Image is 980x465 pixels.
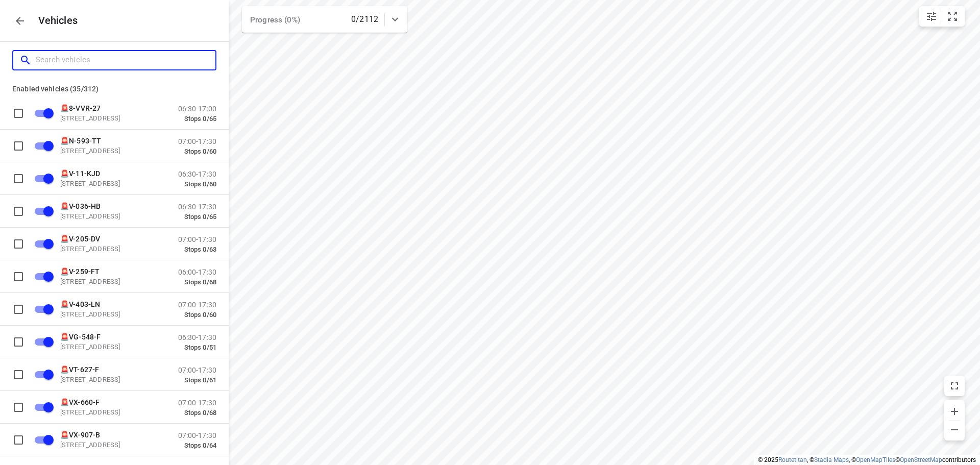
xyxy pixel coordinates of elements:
[178,365,216,374] p: 07:00-17:30
[856,456,895,463] a: OpenMapTiles
[60,408,162,416] p: [STREET_ADDRESS]
[178,235,216,243] p: 07:00-17:30
[778,456,807,463] a: Routetitan
[900,456,942,463] a: OpenStreetMap
[29,364,54,384] span: Disable
[60,169,100,177] span: 🚨V-11-KJD
[60,365,99,373] span: 🚨VT-627-F
[814,456,849,463] a: Stadia Maps
[29,332,54,351] span: Disable
[29,103,54,123] span: Disable
[242,6,407,33] div: Progress (0%)0/2112
[60,136,101,144] span: 🚨N-593-TT
[178,245,216,253] p: Stops 0/63
[29,397,54,417] span: Disable
[29,430,54,449] span: Disable
[178,333,216,341] p: 06:30-17:30
[178,104,216,112] p: 06:30-17:00
[60,440,162,449] p: [STREET_ADDRESS]
[29,234,54,253] span: Disable
[60,332,101,340] span: 🚨VG-548-F
[178,180,216,188] p: Stops 0/60
[178,300,216,308] p: 07:00-17:30
[29,136,54,155] span: Disable
[178,202,216,210] p: 06:30-17:30
[60,114,162,122] p: [STREET_ADDRESS]
[178,310,216,319] p: Stops 0/60
[30,15,78,27] p: Vehicles
[60,267,100,275] span: 🚨V-259-FT
[178,114,216,123] p: Stops 0/65
[60,430,100,438] span: 🚨VX-907-B
[919,6,965,27] div: small contained button group
[942,6,963,27] button: Fit zoom
[60,104,101,112] span: 🚨8-VVR-27
[178,267,216,276] p: 06:00-17:30
[60,310,162,318] p: [STREET_ADDRESS]
[178,398,216,406] p: 07:00-17:30
[60,375,162,383] p: [STREET_ADDRESS]
[29,201,54,221] span: Disable
[250,15,300,25] span: Progress (0%)
[178,376,216,384] p: Stops 0/61
[178,431,216,439] p: 07:00-17:30
[178,147,216,155] p: Stops 0/60
[60,300,100,308] span: 🚨V-403-LN
[29,299,54,319] span: Disable
[29,266,54,286] span: Disable
[351,13,378,26] p: 0/2112
[178,408,216,417] p: Stops 0/68
[758,456,976,463] li: © 2025 , © , © © contributors
[60,202,101,210] span: 🚨V-036-HB
[178,441,216,449] p: Stops 0/64
[29,168,54,188] span: Disable
[178,169,216,178] p: 06:30-17:30
[36,52,215,68] input: Search vehicles
[60,146,162,155] p: [STREET_ADDRESS]
[178,343,216,351] p: Stops 0/51
[60,342,162,351] p: [STREET_ADDRESS]
[60,212,162,220] p: [STREET_ADDRESS]
[178,212,216,221] p: Stops 0/65
[60,277,162,285] p: [STREET_ADDRESS]
[60,398,100,406] span: 🚨VX-660-F
[178,137,216,145] p: 07:00-17:30
[60,234,100,242] span: 🚨V-205-DV
[178,278,216,286] p: Stops 0/68
[921,6,942,27] button: Map settings
[60,179,162,187] p: [STREET_ADDRESS]
[60,244,162,253] p: [STREET_ADDRESS]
